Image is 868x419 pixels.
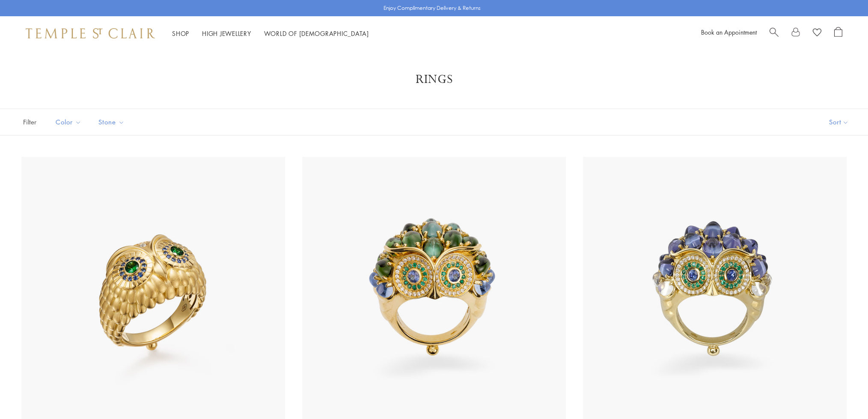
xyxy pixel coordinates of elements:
button: Color [49,112,88,132]
button: Stone [92,112,131,132]
img: Temple St. Clair [26,28,155,38]
p: Enjoy Complimentary Delivery & Returns [383,4,481,12]
h1: Rings [34,72,834,87]
a: View Wishlist [813,27,821,40]
span: Color [51,117,88,127]
a: Open Shopping Bag [834,27,842,40]
button: Show sort by [810,109,868,135]
a: World of [DEMOGRAPHIC_DATA]World of [DEMOGRAPHIC_DATA] [264,29,369,38]
nav: Main navigation [172,28,369,39]
a: Book an Appointment [701,28,757,36]
span: Stone [94,117,131,127]
a: Search [770,27,779,40]
a: High JewelleryHigh Jewellery [202,29,251,38]
a: ShopShop [172,29,189,38]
